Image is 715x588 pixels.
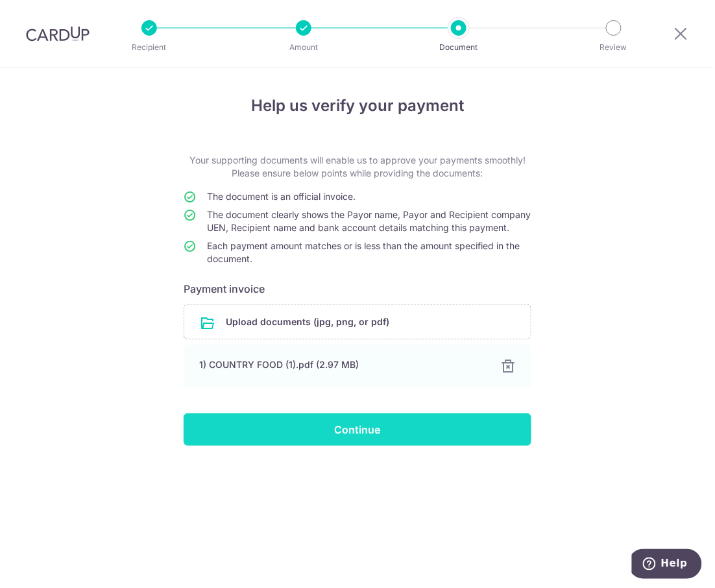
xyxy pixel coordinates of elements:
p: Amount [256,41,352,54]
p: Recipient [101,41,197,54]
span: Each payment amount matches or is less than the amount specified in the document. [207,240,520,264]
img: CardUp [26,26,90,42]
p: Document [411,41,507,54]
h6: Payment invoice [184,281,531,297]
span: The document clearly shows the Payor name, Payor and Recipient company UEN, Recipient name and ba... [207,209,531,233]
iframe: Opens a widget where you can find more information [632,549,702,582]
div: Upload documents (jpg, png, or pdf) [184,304,531,339]
p: Review [566,41,662,54]
div: 1) COUNTRY FOOD (1).pdf (2.97 MB) [199,358,485,371]
p: Your supporting documents will enable us to approve your payments smoothly! Please ensure below p... [184,154,531,180]
span: The document is an official invoice. [207,191,356,202]
h4: Help us verify your payment [184,94,531,117]
input: Continue [184,413,531,446]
